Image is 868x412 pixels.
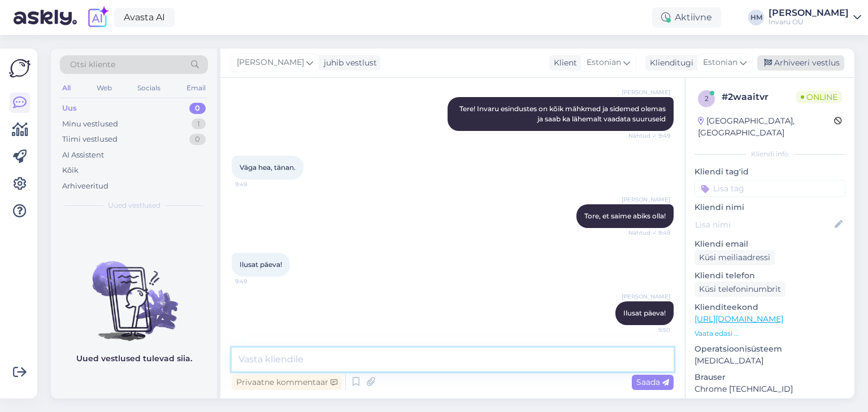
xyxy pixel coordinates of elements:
div: 0 [189,134,206,145]
span: 9:49 [235,277,277,286]
span: [PERSON_NAME] [622,292,670,301]
span: 9:50 [628,326,670,334]
div: All [60,81,73,95]
div: # 2waaitvr [722,90,796,104]
span: [PERSON_NAME] [237,56,304,69]
span: 9:49 [235,180,277,189]
p: Chrome [TECHNICAL_ID] [695,383,845,395]
p: Brauser [695,371,845,383]
div: Arhiveeri vestlus [757,55,844,71]
p: Uued vestlused tulevad siia. [76,353,192,365]
span: Ilusat päeva! [623,309,666,317]
div: Aktiivne [652,7,721,28]
a: Avasta AI [114,8,175,27]
span: Estonian [703,56,737,69]
span: Väga hea, tänan. [240,163,296,172]
span: Estonian [587,56,621,69]
a: [URL][DOMAIN_NAME] [695,314,783,324]
div: Küsi meiliaadressi [695,250,775,265]
div: [PERSON_NAME] [769,8,849,17]
span: Online [796,91,842,103]
div: Privaatne kommentaar [232,375,342,390]
div: Tiimi vestlused [62,134,118,145]
span: Nähtud ✓ 9:49 [628,229,670,237]
div: AI Assistent [62,150,104,161]
span: [PERSON_NAME] [622,195,670,204]
p: Operatsioonisüsteem [695,343,845,355]
div: Invaru OÜ [769,17,849,27]
a: [PERSON_NAME]Invaru OÜ [769,8,861,27]
div: [GEOGRAPHIC_DATA], [GEOGRAPHIC_DATA] [698,115,834,139]
span: Tore, et saime abiks olla! [584,212,666,220]
input: Lisa nimi [695,218,832,231]
div: Kliendi info [695,149,845,159]
p: [MEDICAL_DATA] [695,355,845,367]
span: Nähtud ✓ 9:49 [628,132,670,140]
div: Minu vestlused [62,119,118,130]
div: Email [184,81,208,95]
span: Tere! Invaru esindustes on kõik mähkmed ja sidemed olemas ja saab ka lähemalt vaadata suuruseid [459,104,667,123]
div: Klient [549,57,577,69]
p: Kliendi tag'id [695,166,845,178]
img: No chats [51,241,217,343]
p: Kliendi telefon [695,270,845,282]
div: juhib vestlust [319,57,377,69]
div: Kõik [62,165,79,176]
div: 0 [189,103,206,114]
div: Klienditugi [645,57,693,69]
span: Otsi kliente [70,59,115,71]
img: Askly Logo [9,58,31,79]
input: Lisa tag [695,180,845,197]
img: explore-ai [86,6,110,29]
p: Vaata edasi ... [695,328,845,339]
div: 1 [192,119,206,130]
span: Uued vestlused [108,200,160,211]
p: Klienditeekond [695,301,845,313]
div: Küsi telefoninumbrit [695,282,785,297]
div: HM [748,10,764,25]
div: Uus [62,103,77,114]
div: Web [94,81,114,95]
span: Saada [636,377,669,387]
p: Kliendi nimi [695,201,845,213]
span: [PERSON_NAME] [622,88,670,97]
div: Arhiveeritud [62,181,108,192]
div: Socials [135,81,163,95]
span: 2 [705,94,709,103]
p: Kliendi email [695,238,845,250]
span: Ilusat päeva! [240,260,282,269]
